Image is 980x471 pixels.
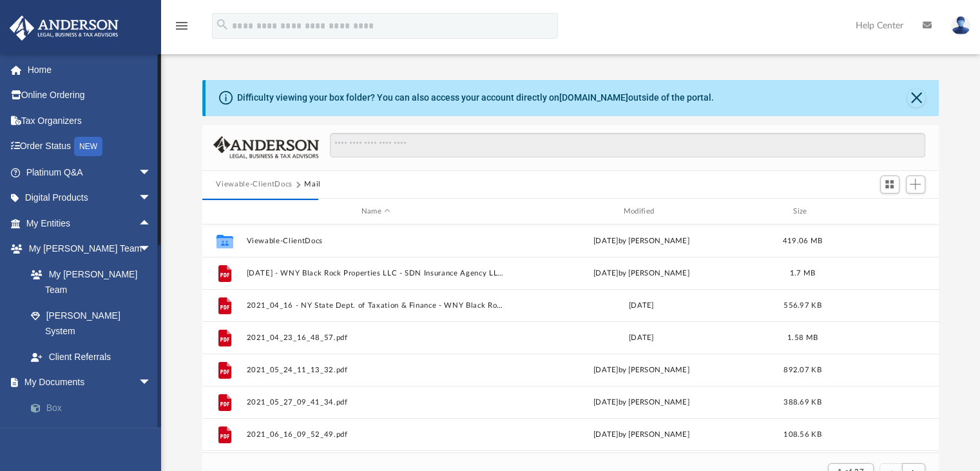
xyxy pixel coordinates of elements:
div: [DATE] by [PERSON_NAME] [512,429,771,441]
div: Size [776,206,828,217]
div: grid [202,225,939,452]
a: Home [9,57,171,83]
div: [DATE] by [PERSON_NAME] [512,397,771,408]
a: My Entitiesarrow_drop_up [9,210,171,236]
span: 1.7 MB [789,270,815,277]
button: [DATE] - WNY Black Rock Properties LLC - SDN Insurance Agency LLC.pdf [246,269,506,277]
button: 2021_04_23_16_48_57.pdf [246,334,506,342]
button: Close [907,89,925,107]
span: 419.06 MB [782,237,821,245]
a: My Documentsarrow_drop_down [9,370,171,396]
span: 388.69 KB [783,399,821,406]
div: [DATE] [512,300,771,312]
i: search [215,17,229,32]
button: Switch to Grid View [880,175,899,194]
div: id [207,206,240,217]
span: arrow_drop_up [139,210,164,237]
a: menu [174,25,189,34]
span: arrow_drop_down [139,236,164,263]
span: arrow_drop_down [139,159,164,186]
div: [DATE] by [PERSON_NAME] [512,365,771,376]
div: [DATE] [512,332,771,344]
a: My [PERSON_NAME] Teamarrow_drop_down [9,236,164,262]
input: Search files and folders [330,133,925,157]
a: My [PERSON_NAME] Team [18,261,158,303]
div: Name [245,206,505,217]
img: Anderson Advisors Platinum Portal [6,15,122,41]
a: Box [18,395,171,421]
a: [DOMAIN_NAME] [559,92,628,103]
span: 1.58 MB [787,334,818,341]
button: Viewable-ClientDocs [216,179,292,190]
span: 892.07 KB [783,366,821,374]
button: Add [906,175,925,194]
span: arrow_drop_down [139,185,164,212]
button: 2021_05_24_11_13_32.pdf [246,366,506,374]
a: Client Referrals [18,344,164,370]
span: 556.97 KB [783,302,821,309]
button: Mail [304,179,321,190]
span: 108.56 KB [783,431,821,438]
a: Digital Productsarrow_drop_down [9,185,171,211]
a: Online Ordering [9,83,171,108]
a: Order StatusNEW [9,134,171,160]
a: Tax Organizers [9,108,171,134]
i: menu [174,18,189,34]
span: arrow_drop_down [139,370,164,396]
a: Platinum Q&Aarrow_drop_down [9,159,171,185]
div: Difficulty viewing your box folder? You can also access your account directly on outside of the p... [237,91,714,105]
div: id [834,206,924,217]
button: Viewable-ClientDocs [246,237,506,245]
img: User Pic [951,16,970,35]
div: Modified [511,206,771,217]
button: 2021_06_16_09_52_49.pdf [246,430,506,439]
div: NEW [74,137,102,156]
div: [DATE] by [PERSON_NAME] [512,235,771,247]
button: 2021_04_16 - NY State Dept. of Taxation & Finance - WNY Black Rock Prop..pdf [246,301,506,310]
div: [DATE] by [PERSON_NAME] [512,268,771,279]
a: [PERSON_NAME] System [18,303,164,344]
a: Meeting Minutes [18,421,171,446]
button: 2021_05_27_09_41_34.pdf [246,398,506,406]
